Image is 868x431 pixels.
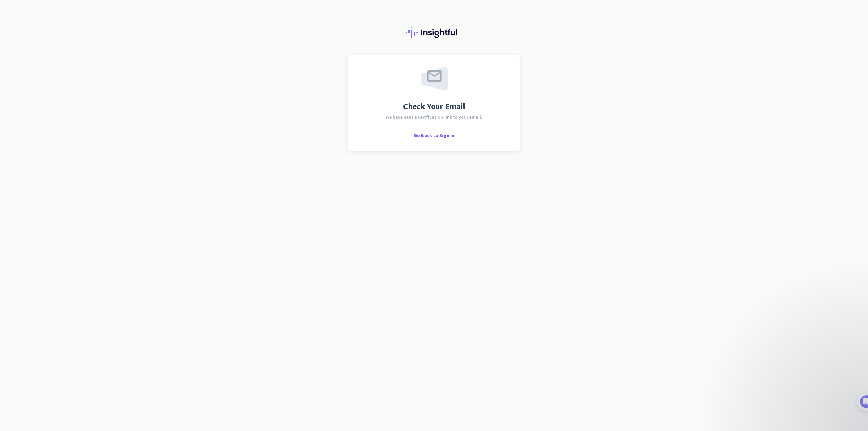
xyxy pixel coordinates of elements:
[421,67,448,90] img: email-sent
[406,27,462,38] img: Insightful
[403,102,465,111] span: Check Your Email
[729,330,865,414] iframe: Intercom notifications message
[414,132,454,138] span: Go Back to Sign In
[386,115,482,119] span: We have sent a verification link to your email.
